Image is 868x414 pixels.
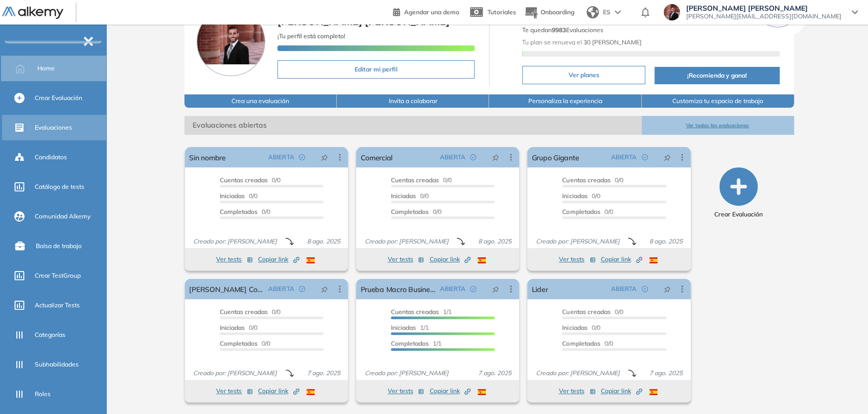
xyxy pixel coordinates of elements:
[189,369,281,378] span: Creado por: [PERSON_NAME]
[216,253,253,265] button: Ver tests
[393,5,459,17] a: Agendar una demo
[587,6,599,18] img: world
[664,285,671,293] span: pushpin
[439,153,465,162] span: ABIERTA
[197,8,265,76] img: Foto de perfil
[302,369,344,378] span: 7 ago. 2025
[664,153,671,161] span: pushpin
[470,286,476,292] span: check-circle
[582,38,642,46] b: 30 [PERSON_NAME]
[391,324,429,331] span: 1/1
[220,339,270,347] span: 0/0
[531,279,548,299] a: Lider
[714,210,763,219] span: Crear Evaluación
[360,237,452,246] span: Creado por: [PERSON_NAME]
[562,324,587,331] span: Iniciadas
[299,286,305,292] span: check-circle
[645,237,687,246] span: 8 ago. 2025
[649,257,658,263] img: ESP
[391,339,441,347] span: 1/1
[258,385,299,397] button: Copiar link
[656,149,678,165] button: pushpin
[562,208,600,215] span: Completados
[277,60,475,79] button: Editar mi perfil
[184,94,337,108] button: Crea una evaluación
[35,93,82,103] span: Crear Evaluación
[299,154,305,160] span: check-circle
[35,271,81,280] span: Crear TestGroup
[220,192,257,200] span: 0/0
[478,257,486,263] img: ESP
[35,389,51,399] span: Roles
[220,308,268,315] span: Cuentas creadas
[258,253,299,265] button: Copiar link
[531,369,623,378] span: Creado por: [PERSON_NAME]
[360,279,435,299] a: Prueba Macro Business Case
[313,149,336,165] button: pushpin
[184,116,641,135] span: Evaluaciones abiertas
[404,8,459,16] span: Agendar una demo
[522,26,603,34] span: Te quedan Evaluaciones
[492,153,499,161] span: pushpin
[615,10,621,14] img: arrow
[656,281,678,297] button: pushpin
[220,208,257,215] span: Completados
[302,237,344,246] span: 8 ago. 2025
[522,66,645,84] button: Ver planes
[649,389,658,395] img: ESP
[220,192,245,200] span: Iniciadas
[601,385,642,397] button: Copiar link
[391,339,429,347] span: Completados
[714,167,763,219] button: Crear Evaluación
[321,153,328,161] span: pushpin
[439,284,465,294] span: ABIERTA
[611,284,637,294] span: ABIERTA
[686,4,841,12] span: [PERSON_NAME] [PERSON_NAME]
[220,339,257,347] span: Completados
[474,237,515,246] span: 8 ago. 2025
[391,176,439,184] span: Cuentas creadas
[642,116,794,135] button: Ver todas las evaluaciones
[35,212,90,221] span: Comunidad Alkemy
[268,284,294,294] span: ABIERTA
[562,192,587,200] span: Iniciadas
[562,308,623,315] span: 0/0
[391,176,452,184] span: 0/0
[642,286,648,292] span: check-circle
[258,386,299,396] span: Copiar link
[531,237,623,246] span: Creado por: [PERSON_NAME]
[220,176,268,184] span: Cuentas creadas
[562,324,600,331] span: 0/0
[642,154,648,160] span: check-circle
[474,369,515,378] span: 7 ago. 2025
[541,8,574,16] span: Onboarding
[391,208,441,215] span: 0/0
[470,154,476,160] span: check-circle
[258,255,299,264] span: Copiar link
[307,257,315,263] img: ESP
[189,147,225,167] a: Sin nombre
[189,279,264,299] a: [PERSON_NAME] Corporation
[35,182,84,191] span: Catálogo de tests
[391,308,452,315] span: 1/1
[220,324,257,331] span: 0/0
[562,339,600,347] span: Completados
[35,330,65,339] span: Categorías
[321,285,328,293] span: pushpin
[391,208,429,215] span: Completados
[36,241,82,251] span: Bolsa de trabajo
[562,339,613,347] span: 0/0
[387,253,424,265] button: Ver tests
[645,369,687,378] span: 7 ago. 2025
[562,176,623,184] span: 0/0
[562,208,613,215] span: 0/0
[277,32,345,40] span: ¡Tu perfil está completo!
[562,176,610,184] span: Cuentas creadas
[531,147,579,167] a: Grupo Gigante
[429,253,471,265] button: Copiar link
[35,123,72,132] span: Evaluaciones
[522,38,642,46] span: Tu plan se renueva el
[611,153,637,162] span: ABIERTA
[277,15,450,28] span: [PERSON_NAME] [PERSON_NAME]
[559,253,596,265] button: Ver tests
